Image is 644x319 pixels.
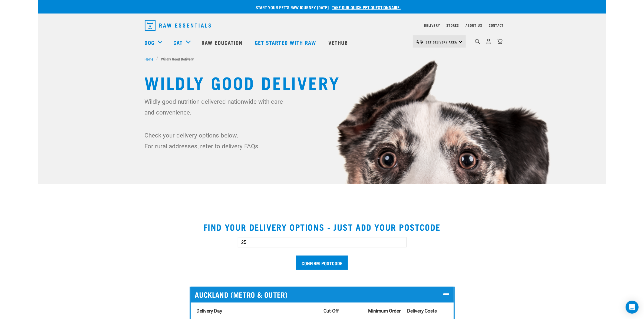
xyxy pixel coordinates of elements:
img: Raw Essentials Logo [145,20,211,31]
a: Stores [447,24,459,26]
p: Check your delivery options below. For rural addresses, refer to delivery FAQs. [145,130,287,152]
nav: dropdown navigation [140,18,504,33]
img: home-icon-1@2x.png [475,39,480,44]
p: Wildly good nutrition delivered nationwide with care and convenience. [145,96,287,118]
a: Home [145,56,157,62]
img: van-moving.png [416,39,423,44]
a: Raw Education [196,32,249,53]
a: Cat [173,38,183,46]
nav: dropdown navigation [38,32,606,53]
a: About Us [465,24,482,26]
a: Vethub [323,32,355,53]
a: Dog [145,38,154,46]
a: Delivery [424,24,440,26]
input: Confirm postcode [296,256,348,270]
nav: breadcrumbs [145,56,500,62]
img: home-icon@2x.png [497,39,503,44]
h2: Find your delivery options - just add your postcode [45,222,600,232]
p: AUCKLAND (METRO & OUTER) [195,290,449,299]
span: AUCKLAND (METRO & OUTER) [195,290,288,299]
p: Start your pet’s raw journey [DATE] – [42,4,610,11]
input: Enter your postcode here... [238,237,407,247]
img: user.png [486,39,491,44]
div: Open Intercom Messenger [626,301,639,314]
h1: Wildly Good Delivery [145,72,500,92]
a: take our quick pet questionnaire. [332,6,401,8]
span: Home [145,56,154,62]
span: Set Delivery Area [426,41,457,43]
a: Get started with Raw [249,32,323,53]
a: Contact [489,24,504,26]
